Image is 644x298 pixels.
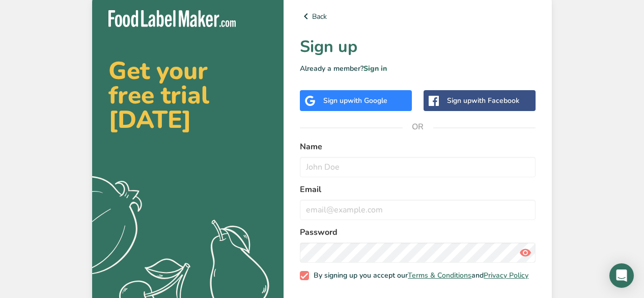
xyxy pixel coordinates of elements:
span: with Google [348,96,387,105]
a: Terms & Conditions [408,270,471,280]
input: John Doe [300,157,536,177]
span: OR [403,112,433,142]
input: email@example.com [300,200,536,220]
img: Food Label Maker [108,10,236,27]
label: Email [300,183,536,196]
a: Privacy Policy [484,270,528,280]
span: By signing up you accept our and [309,271,529,280]
div: Sign up [447,95,519,106]
label: Password [300,226,536,238]
p: Already a member? [300,63,536,74]
h2: Get your free trial [DATE] [108,59,267,132]
div: Sign up [323,95,387,106]
h1: Sign up [300,35,536,59]
span: with Facebook [471,96,519,105]
a: Sign in [363,64,387,73]
label: Name [300,141,536,153]
div: Open Intercom Messenger [609,263,634,288]
a: Back [300,10,536,22]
